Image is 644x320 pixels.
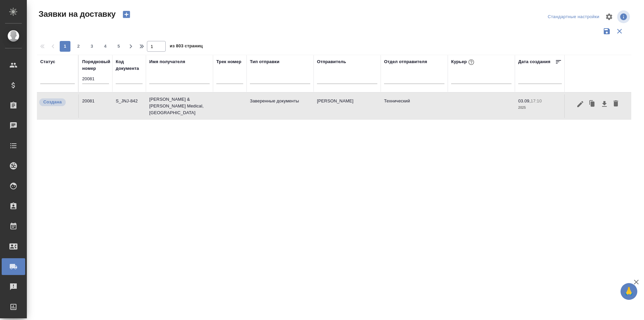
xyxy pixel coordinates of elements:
[79,94,112,118] td: 20081
[112,94,146,118] td: S_JNJ-842
[146,93,213,120] td: [PERSON_NAME] & [PERSON_NAME] Medical, [GEOGRAPHIC_DATA]
[575,98,586,110] button: Редактировать
[601,9,617,25] span: Настроить таблицу
[250,58,279,65] div: Тип отправки
[40,58,55,65] div: Статус
[613,25,626,38] button: Сбросить фильтры
[37,9,116,19] span: Заявки на доставку
[73,41,84,52] button: 2
[87,41,97,52] button: 3
[617,10,631,23] span: Посмотреть информацию
[82,58,110,72] div: Порядковый номер
[451,58,476,66] div: Курьер
[600,25,613,38] button: Сохранить фильтры
[87,43,97,50] span: 3
[467,58,476,66] button: При выборе курьера статус заявки автоматически поменяется на «Принята»
[216,58,241,65] div: Трек номер
[113,43,124,50] span: 5
[149,58,185,65] div: Имя получателя
[170,42,203,52] span: из 803 страниц
[113,41,124,52] button: 5
[314,94,381,118] td: [PERSON_NAME]
[546,12,601,22] div: split button
[118,9,135,20] button: Создать
[531,98,542,103] p: 17:10
[384,58,427,65] div: Отдел отправителя
[621,283,637,300] button: 🙏
[39,98,75,107] div: Новая заявка, еще не передана в работу
[518,104,562,111] p: 2025
[518,98,531,103] p: 03.09,
[381,94,448,118] td: Технический
[116,58,143,72] div: Код документа
[43,99,62,105] p: Создана
[518,58,550,65] div: Дата создания
[599,98,610,110] button: Скачать
[247,94,314,118] td: Заверенные документы
[623,284,635,299] span: 🙏
[610,98,622,110] button: Удалить
[73,43,84,50] span: 2
[100,43,111,50] span: 4
[100,41,111,52] button: 4
[317,58,346,65] div: Отправитель
[586,98,599,110] button: Клонировать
